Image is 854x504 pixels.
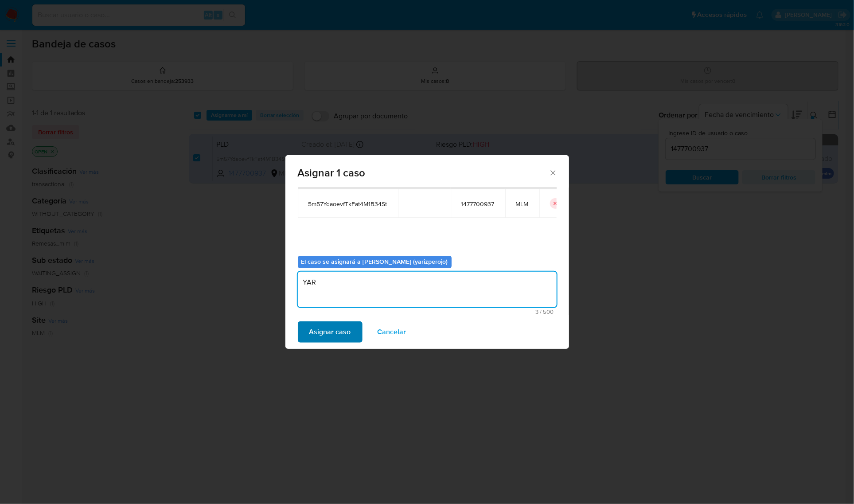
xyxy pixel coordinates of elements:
[309,322,351,342] span: Asignar caso
[366,321,418,343] button: Cancelar
[300,309,554,315] span: Máximo 500 caracteres
[301,257,448,266] b: El caso se asignará a [PERSON_NAME] (yarizperojo)
[516,200,529,208] span: MLM
[285,155,569,349] div: assign-modal
[308,200,387,208] span: 5m57YdaoevfTkFat4M1B34St
[298,321,363,343] button: Asignar caso
[461,200,495,208] span: 1477700937
[550,198,561,209] button: icon-button
[298,168,549,178] span: Asignar 1 caso
[298,272,557,307] textarea: YAR
[378,322,406,342] span: Cancelar
[549,168,557,176] button: Cerrar ventana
